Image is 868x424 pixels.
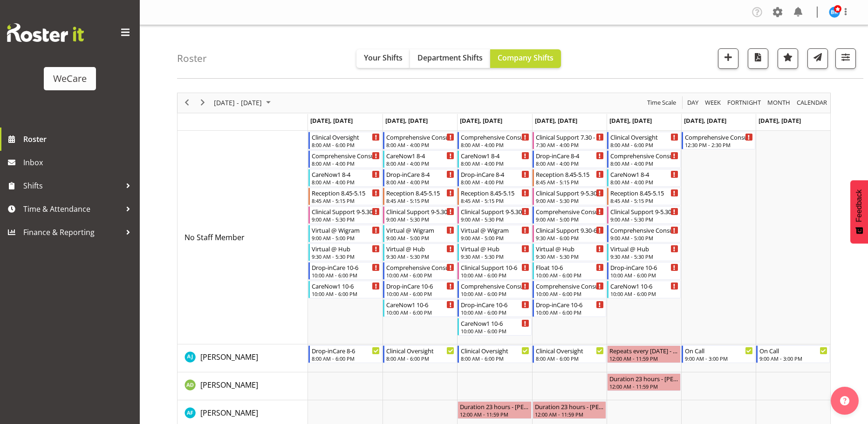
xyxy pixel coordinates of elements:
[312,132,380,141] div: Clinical Oversight
[607,262,681,280] div: No Staff Member"s event - Drop-inCare 10-6 Begin From Friday, October 3, 2025 at 10:00:00 AM GMT+...
[461,188,529,197] div: Reception 8.45-5.15
[458,188,531,205] div: No Staff Member"s event - Reception 8.45-5.15 Begin From Wednesday, October 1, 2025 at 8:45:00 AM...
[756,345,830,363] div: AJ Jones"s event - On Call Begin From Sunday, October 5, 2025 at 9:00:00 AM GMT+13:00 Ends At Sun...
[686,97,700,108] button: Timeline Day
[766,97,792,108] button: Timeline Month
[726,97,762,108] span: Fortnight
[386,151,454,160] div: CareNow1 8-4
[458,150,531,168] div: No Staff Member"s event - CareNow1 8-4 Begin From Wednesday, October 1, 2025 at 8:00:00 AM GMT+13...
[533,281,606,298] div: No Staff Member"s event - Comprehensive Consult 10-6 Begin From Thursday, October 2, 2025 at 10:0...
[490,49,561,68] button: Company Shifts
[535,116,577,125] span: [DATE], [DATE]
[461,262,529,272] div: Clinical Support 10-6
[200,352,258,362] span: [PERSON_NAME]
[179,93,195,113] div: previous period
[417,53,483,63] span: Department Shifts
[461,234,529,242] div: 9:00 AM - 5:00 PM
[195,93,211,113] div: next period
[536,234,604,242] div: 9:30 AM - 6:00 PM
[533,206,606,224] div: No Staff Member"s event - Comprehensive Consult 9-5 Begin From Thursday, October 2, 2025 at 9:00:...
[312,253,380,260] div: 9:30 AM - 5:30 PM
[386,262,454,272] div: Comprehensive Consult 10-6
[308,188,382,205] div: No Staff Member"s event - Reception 8.45-5.15 Begin From Monday, September 29, 2025 at 8:45:00 AM...
[533,262,606,280] div: No Staff Member"s event - Float 10-6 Begin From Thursday, October 2, 2025 at 10:00:00 AM GMT+13:0...
[766,97,791,108] span: Month
[386,141,454,148] div: 8:00 AM - 4:00 PM
[759,355,827,362] div: 9:00 AM - 3:00 PM
[461,346,529,355] div: Clinical Oversight
[536,346,604,355] div: Clinical Oversight
[685,355,753,362] div: 9:00 AM - 3:00 PM
[386,207,454,216] div: Clinical Support 9-5.30
[383,188,457,205] div: No Staff Member"s event - Reception 8.45-5.15 Begin From Tuesday, September 30, 2025 at 8:45:00 A...
[383,299,457,317] div: No Staff Member"s event - CareNow1 10-6 Begin From Tuesday, September 30, 2025 at 10:00:00 AM GMT...
[533,150,606,168] div: No Staff Member"s event - Drop-inCare 8-4 Begin From Thursday, October 2, 2025 at 8:00:00 AM GMT+...
[536,281,604,290] div: Comprehensive Consult 10-6
[197,97,209,108] button: Next
[536,290,604,297] div: 10:00 AM - 6:00 PM
[458,299,531,317] div: No Staff Member"s event - Drop-inCare 10-6 Begin From Wednesday, October 1, 2025 at 10:00:00 AM G...
[383,132,457,149] div: No Staff Member"s event - Comprehensive Consult 8-4 Begin From Tuesday, September 30, 2025 at 8:0...
[685,346,753,355] div: On Call
[386,271,454,279] div: 10:00 AM - 6:00 PM
[536,253,604,260] div: 9:30 AM - 5:30 PM
[610,151,678,160] div: Comprehensive Consult 8-4
[610,178,678,186] div: 8:00 AM - 4:00 PM
[795,97,829,108] button: Month
[686,97,699,108] span: Day
[312,225,380,235] div: Virtual @ Wigram
[386,178,454,186] div: 8:00 AM - 4:00 PM
[458,243,531,261] div: No Staff Member"s event - Virtual @ Hub Begin From Wednesday, October 1, 2025 at 9:30:00 AM GMT+1...
[460,411,529,418] div: 12:00 AM - 11:59 PM
[181,97,193,108] button: Previous
[385,116,428,125] span: [DATE], [DATE]
[383,243,457,261] div: No Staff Member"s event - Virtual @ Hub Begin From Tuesday, September 30, 2025 at 9:30:00 AM GMT+...
[536,215,604,223] div: 9:00 AM - 5:00 PM
[607,345,681,363] div: AJ Jones"s event - Repeats every friday - AJ Jones Begin From Friday, October 3, 2025 at 12:00:00...
[461,290,529,297] div: 10:00 AM - 6:00 PM
[461,215,529,223] div: 9:00 AM - 5:30 PM
[607,373,681,391] div: Aleea Devenport"s event - Duration 23 hours - Aleea Devenport Begin From Friday, October 3, 2025 ...
[461,178,529,186] div: 8:00 AM - 4:00 PM
[383,169,457,187] div: No Staff Member"s event - Drop-inCare 8-4 Begin From Tuesday, September 30, 2025 at 8:00:00 AM GM...
[386,355,454,362] div: 8:00 AM - 6:00 PM
[308,243,382,261] div: No Staff Member"s event - Virtual @ Hub Begin From Monday, September 29, 2025 at 9:30:00 AM GMT+1...
[461,132,529,141] div: Comprehensive Consult 8-4
[312,215,380,223] div: 9:00 AM - 5:30 PM
[796,97,828,108] span: calendar
[386,281,454,290] div: Drop-inCare 10-6
[312,355,380,362] div: 8:00 AM - 6:00 PM
[533,299,606,317] div: No Staff Member"s event - Drop-inCare 10-6 Begin From Thursday, October 2, 2025 at 10:00:00 AM GM...
[383,345,457,363] div: AJ Jones"s event - Clinical Oversight Begin From Tuesday, September 30, 2025 at 8:00:00 AM GMT+13...
[607,188,681,205] div: No Staff Member"s event - Reception 8.45-5.15 Begin From Friday, October 3, 2025 at 8:45:00 AM GM...
[410,49,490,68] button: Department Shifts
[177,53,207,64] h4: Roster
[533,345,606,363] div: AJ Jones"s event - Clinical Oversight Begin From Thursday, October 2, 2025 at 8:00:00 AM GMT+13:0...
[23,225,121,239] span: Finance & Reporting
[610,244,678,253] div: Virtual @ Hub
[536,244,604,253] div: Virtual @ Hub
[461,318,529,328] div: CareNow1 10-6
[610,188,678,197] div: Reception 8.45-5.15
[308,206,382,224] div: No Staff Member"s event - Clinical Support 9-5.30 Begin From Monday, September 29, 2025 at 9:00:0...
[53,72,87,86] div: WeCare
[807,48,828,69] button: Send a list of all shifts for the selected filtered period to all rostered employees.
[536,178,604,186] div: 8:45 AM - 5:15 PM
[312,346,380,355] div: Drop-inCare 8-6
[23,155,135,169] span: Inbox
[461,244,529,253] div: Virtual @ Hub
[461,355,529,362] div: 8:00 AM - 6:00 PM
[312,234,380,242] div: 9:00 AM - 5:00 PM
[458,401,531,419] div: Alex Ferguson"s event - Duration 23 hours - Alex Ferguson Begin From Wednesday, October 1, 2025 a...
[829,7,840,18] img: brian-ko10449.jpg
[536,151,604,160] div: Drop-inCare 8-4
[610,141,678,148] div: 8:00 AM - 6:00 PM
[840,396,849,405] img: help-xxl-2.png
[458,345,531,363] div: AJ Jones"s event - Clinical Oversight Begin From Wednesday, October 1, 2025 at 8:00:00 AM GMT+13:...
[718,48,738,69] button: Add a new shift
[461,300,529,309] div: Drop-inCare 10-6
[533,225,606,242] div: No Staff Member"s event - Clinical Support 9.30-6 Begin From Thursday, October 2, 2025 at 9:30:00...
[364,53,403,63] span: Your Shifts
[386,215,454,223] div: 9:00 AM - 5:30 PM
[536,300,604,309] div: Drop-inCare 10-6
